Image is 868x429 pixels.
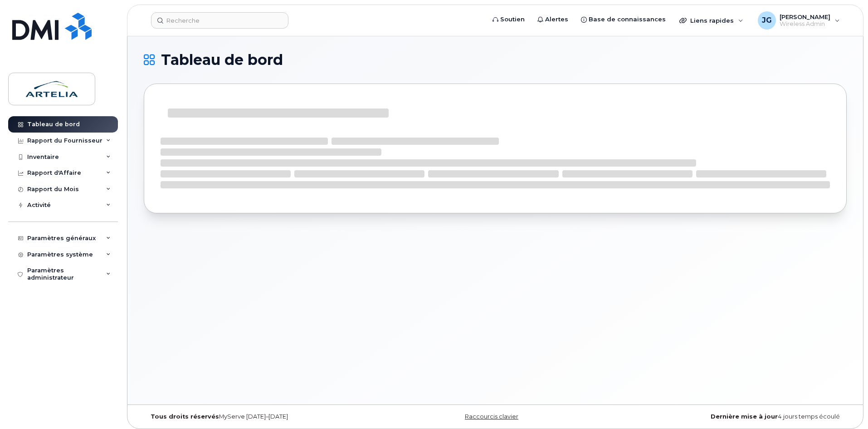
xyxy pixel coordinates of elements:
strong: Dernière mise à jour [711,413,778,420]
strong: Tous droits réservés [151,413,219,420]
span: Tableau de bord [161,53,283,67]
div: MyServe [DATE]–[DATE] [144,413,378,420]
a: Raccourcis clavier [465,413,518,420]
div: 4 jours temps écoulé [612,413,847,420]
